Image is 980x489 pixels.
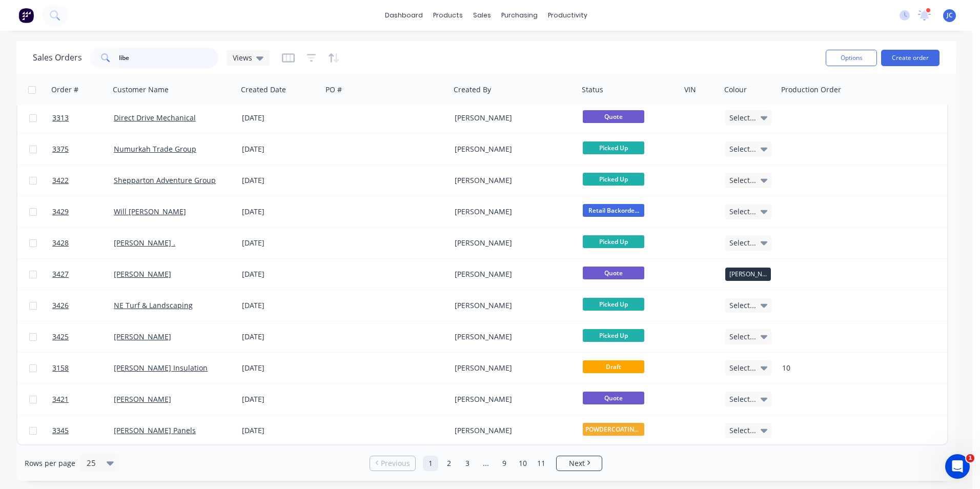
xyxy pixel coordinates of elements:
div: [DATE] [242,238,318,248]
a: [PERSON_NAME] [114,394,171,404]
div: [PERSON_NAME] [455,238,568,248]
span: JC [947,11,953,20]
a: 3428 [52,228,114,258]
span: 3428 [52,238,69,248]
iframe: Intercom live chat [945,454,970,479]
div: [PERSON_NAME] [455,175,568,186]
a: [PERSON_NAME] Panels [114,425,196,435]
a: Numurkah Trade Group [114,144,196,154]
span: Picked Up [583,298,644,311]
a: 3313 [52,103,114,133]
a: [PERSON_NAME] [114,332,171,341]
a: 3345 [52,415,114,446]
span: 3426 [52,300,69,311]
a: 3426 [52,290,114,321]
span: Retail Backorde... [583,204,644,217]
button: Options [826,50,877,66]
span: Select... [729,300,756,311]
span: 3425 [52,332,69,342]
span: 3313 [52,113,69,123]
div: [PERSON_NAME] [455,269,568,279]
span: Picked Up [583,235,644,248]
div: [DATE] [242,300,318,311]
a: [PERSON_NAME] Insulation [114,363,208,373]
span: Select... [729,207,756,217]
span: Select... [729,332,756,342]
div: [PERSON_NAME] [455,300,568,311]
span: 3421 [52,394,69,404]
div: [DATE] [242,175,318,186]
span: 3422 [52,175,69,186]
div: Production Order [781,85,841,95]
span: 3375 [52,144,69,154]
span: 3429 [52,207,69,217]
a: Page 9 [497,456,512,471]
div: [DATE] [242,113,318,123]
div: [DATE] [242,394,318,404]
div: [DATE] [242,269,318,279]
ul: Pagination [365,456,606,471]
div: PO # [325,85,342,95]
div: [PERSON_NAME] [455,332,568,342]
a: Page 2 [441,456,457,471]
a: 3427 [52,259,114,290]
span: 3427 [52,269,69,279]
span: Views [233,52,252,63]
div: [DATE] [242,144,318,154]
div: [PERSON_NAME] - Powdercoat [725,268,771,281]
div: [DATE] [242,363,318,373]
h1: Sales Orders [33,53,82,63]
span: Select... [729,144,756,154]
span: Select... [729,363,756,373]
span: Next [569,458,585,468]
span: Select... [729,238,756,248]
a: Page 3 [460,456,475,471]
a: 3421 [52,384,114,415]
a: [PERSON_NAME] [114,269,171,279]
span: Draft [583,360,644,373]
a: 3425 [52,321,114,352]
span: Quote [583,392,644,404]
span: Previous [381,458,410,468]
span: Select... [729,113,756,123]
a: 3158 [52,353,114,383]
span: Picked Up [583,329,644,342]
div: [DATE] [242,425,318,436]
span: Picked Up [583,173,644,186]
span: Picked Up [583,141,644,154]
a: 3375 [52,134,114,165]
div: 10 [782,363,882,373]
a: Jump forward [478,456,494,471]
img: Factory [18,8,34,23]
span: Rows per page [25,458,75,468]
div: [PERSON_NAME] [455,394,568,404]
div: purchasing [496,8,543,23]
a: Page 1 is your current page [423,456,438,471]
div: Created By [454,85,491,95]
button: Create order [881,50,940,66]
a: Page 10 [515,456,530,471]
div: products [428,8,468,23]
span: Select... [729,175,756,186]
div: [DATE] [242,207,318,217]
input: Search... [119,48,219,68]
span: POWDERCOATING/P... [583,423,644,436]
a: Will [PERSON_NAME] [114,207,186,216]
a: NE Turf & Landscaping [114,300,193,310]
span: Select... [729,425,756,436]
div: sales [468,8,496,23]
span: Quote [583,267,644,279]
div: VIN [684,85,696,95]
a: Previous page [370,458,415,468]
div: Order # [51,85,78,95]
a: Page 11 [534,456,549,471]
div: [DATE] [242,332,318,342]
div: productivity [543,8,593,23]
a: Next page [557,458,602,468]
div: [PERSON_NAME] [455,207,568,217]
div: Created Date [241,85,286,95]
a: 3429 [52,196,114,227]
span: 1 [966,454,974,462]
div: Status [582,85,603,95]
a: [PERSON_NAME] . [114,238,175,248]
